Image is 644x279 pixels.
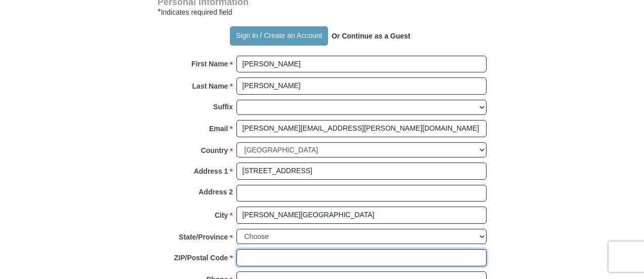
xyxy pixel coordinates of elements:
strong: Country [201,143,228,157]
strong: Email [209,122,228,136]
strong: State/Province [179,230,228,244]
div: Indicates required field [157,6,487,18]
strong: ZIP/Postal Code [174,251,228,265]
button: Sign In / Create an Account [230,26,328,46]
strong: Suffix [213,100,233,114]
strong: Or Continue as a Guest [332,32,411,40]
strong: City [215,208,228,222]
strong: First Name [191,57,228,71]
strong: Last Name [192,79,228,93]
strong: Address 2 [198,185,233,199]
strong: Address 1 [194,164,228,178]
